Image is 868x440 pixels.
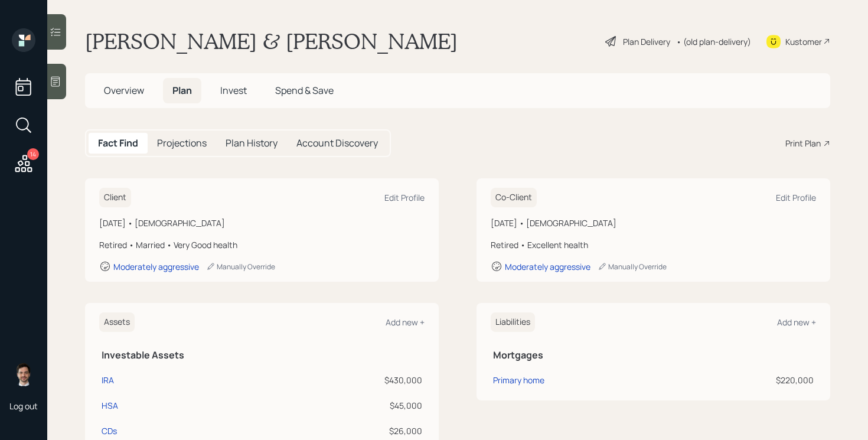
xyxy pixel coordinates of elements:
h5: Projections [157,138,207,149]
div: Kustomer [785,35,822,48]
div: Moderately aggressive [113,261,199,272]
h5: Mortgages [493,350,814,361]
h5: Fact Find [98,138,138,149]
div: Edit Profile [384,192,425,203]
span: Invest [220,84,247,97]
h6: Co-Client [491,188,537,207]
div: • (old plan-delivery) [676,35,751,48]
div: Retired • Married • Very Good health [99,239,425,251]
h5: Account Discovery [296,138,378,149]
div: $220,000 [678,374,814,386]
div: Print Plan [785,137,821,149]
div: 14 [27,148,39,160]
div: HSA [102,399,118,412]
div: Manually Override [598,262,667,272]
h6: Liabilities [491,312,535,332]
div: $26,000 [352,425,422,437]
div: $45,000 [352,399,422,412]
span: Spend & Save [275,84,334,97]
div: IRA [102,374,114,386]
div: Manually Override [206,262,275,272]
h1: [PERSON_NAME] & [PERSON_NAME] [85,28,458,54]
div: Log out [9,400,38,412]
div: Add new + [777,317,816,328]
div: Primary home [493,374,544,386]
div: CDs [102,425,117,437]
h6: Client [99,188,131,207]
h5: Plan History [226,138,278,149]
h5: Investable Assets [102,350,422,361]
div: [DATE] • [DEMOGRAPHIC_DATA] [491,217,816,229]
img: jonah-coleman-headshot.png [12,363,35,386]
div: Moderately aggressive [505,261,590,272]
div: [DATE] • [DEMOGRAPHIC_DATA] [99,217,425,229]
span: Plan [172,84,192,97]
div: Retired • Excellent health [491,239,816,251]
span: Overview [104,84,144,97]
div: Plan Delivery [623,35,670,48]
div: $430,000 [352,374,422,386]
div: Add new + [386,317,425,328]
div: Edit Profile [776,192,816,203]
h6: Assets [99,312,135,332]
